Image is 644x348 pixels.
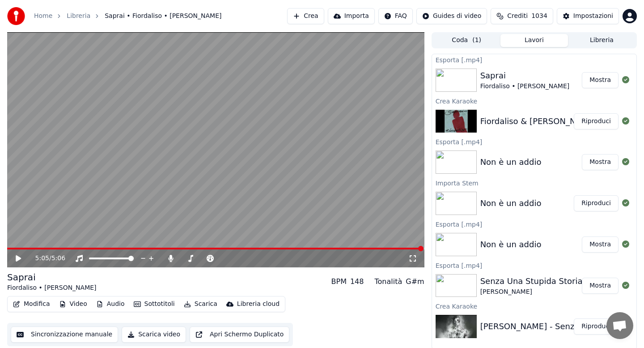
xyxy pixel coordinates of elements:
div: Libreria cloud [237,300,280,309]
button: FAQ [378,8,413,24]
span: 5:06 [51,254,65,263]
div: [PERSON_NAME] [480,288,583,296]
button: Crediti1034 [491,8,553,24]
span: Saprai • Fiordaliso • [PERSON_NAME] [105,12,221,21]
button: Apri Schermo Duplicato [190,327,289,343]
button: Riproduci [574,195,619,211]
button: Guides di video [416,8,487,24]
div: Esporta [.mp4] [432,219,636,229]
button: Scarica [180,298,221,310]
button: Crea [287,8,324,24]
button: Video [55,298,91,310]
div: Fiordaliso • [PERSON_NAME] [480,82,570,91]
div: BPM [331,276,347,287]
button: Coda [433,34,500,47]
div: Importa Stem [432,177,636,188]
div: Fiordaliso • [PERSON_NAME] [7,284,97,292]
div: Impostazioni [573,12,613,21]
a: Libreria [67,12,90,21]
div: Fiordaliso & [PERSON_NAME]-Saprai [480,115,625,128]
button: Riproduci [574,113,619,129]
span: 5:05 [35,254,49,263]
button: Impostazioni [557,8,619,24]
div: Aprire la chat [606,312,633,339]
button: Modifica [9,298,54,310]
button: Mostra [582,72,619,88]
a: Home [34,12,52,21]
div: Saprai [7,271,97,284]
div: Saprai [480,69,570,82]
button: Audio [93,298,128,310]
div: Crea Karaoke [432,95,636,106]
button: Sincronizzazione manuale [11,327,118,343]
button: Scarica video [122,327,186,343]
div: Non è un addio [480,197,542,210]
div: Esporta [.mp4] [432,136,636,147]
button: Sottotitoli [130,298,178,310]
div: Non è un addio [480,238,542,251]
div: Non è un addio [480,156,542,168]
button: Mostra [582,236,619,253]
span: 1034 [531,12,547,21]
button: Mostra [582,154,619,170]
div: 148 [350,276,364,287]
img: youka [7,7,25,25]
button: Riproduci [574,318,619,335]
div: Tonalità [374,276,402,287]
div: G#m [406,276,424,287]
button: Lavori [500,34,568,47]
div: Crea Karaoke [432,301,636,311]
div: Esporta [.mp4] [432,54,636,65]
div: Esporta [.mp4] [432,260,636,271]
span: ( 1 ) [472,36,481,45]
nav: breadcrumb [34,12,222,21]
span: Crediti [507,12,528,21]
button: Importa [328,8,375,24]
button: Mostra [582,278,619,294]
div: / [35,254,57,263]
button: Libreria [568,34,636,47]
div: Senza Una Stupida Storia [480,275,583,288]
